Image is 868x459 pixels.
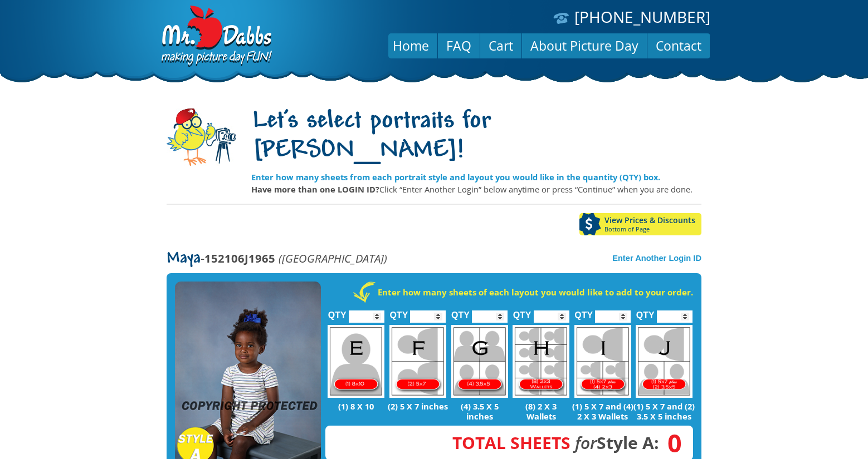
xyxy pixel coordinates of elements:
strong: Style A: [452,431,659,454]
p: (4) 3.5 X 5 inches [448,401,510,421]
strong: Have more than one LOGIN ID? [251,184,379,195]
em: for [575,431,597,454]
strong: Enter how many sheets from each portrait style and layout you would like in the quantity (QTY) box. [251,171,660,182]
strong: Enter how many sheets of each layout you would like to add to your order. [378,287,693,298]
img: F [389,325,446,398]
img: camera-mascot [167,108,236,166]
span: 0 [659,437,682,449]
label: QTY [513,298,531,325]
p: (1) 8 X 10 [325,401,387,411]
h1: Let's select portraits for [PERSON_NAME]! [251,107,701,166]
img: H [513,325,569,398]
a: Enter Another Login ID [612,254,701,263]
img: I [574,325,631,398]
strong: 152106J1965 [204,250,275,266]
p: (8) 2 X 3 Wallets [510,401,572,421]
label: QTY [389,298,408,325]
label: QTY [451,298,470,325]
img: J [636,325,693,398]
a: FAQ [438,32,480,59]
span: Maya [167,250,201,268]
a: About Picture Day [522,32,647,59]
img: E [328,325,384,398]
a: Cart [480,32,521,59]
img: G [451,325,508,398]
span: Total Sheets [452,431,570,454]
em: ([GEOGRAPHIC_DATA]) [279,250,387,266]
img: Dabbs Company [158,6,274,68]
p: Click “Enter Another Login” below anytime or press “Continue” when you are done. [251,183,701,195]
p: - [167,252,387,265]
a: Contact [647,32,710,59]
a: [PHONE_NUMBER] [574,6,710,27]
label: QTY [636,298,655,325]
a: View Prices & DiscountsBottom of Page [579,213,701,235]
span: Bottom of Page [604,226,701,233]
p: (1) 5 X 7 and (2) 3.5 X 5 inches [633,401,695,421]
label: QTY [574,298,593,325]
p: (1) 5 X 7 and (4) 2 X 3 Wallets [572,401,633,421]
p: (2) 5 X 7 inches [387,401,449,411]
a: Home [384,32,437,59]
label: QTY [328,298,347,325]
